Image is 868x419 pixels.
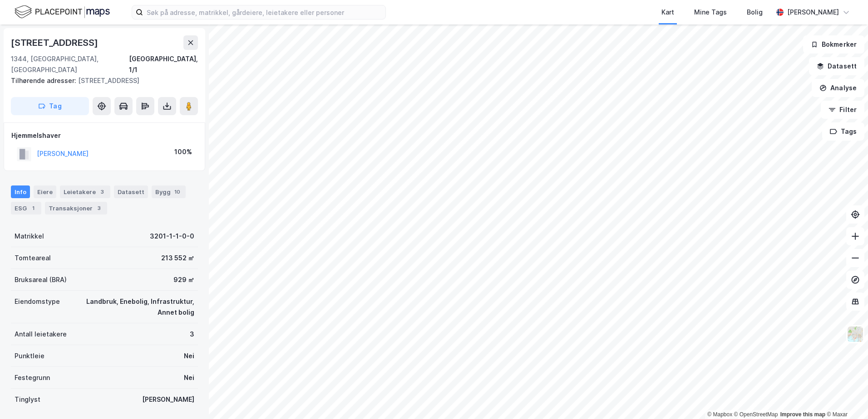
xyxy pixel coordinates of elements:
[787,7,839,18] div: [PERSON_NAME]
[15,231,44,242] div: Matrikkel
[94,204,104,213] div: 3
[11,54,129,75] div: 1344, [GEOGRAPHIC_DATA], [GEOGRAPHIC_DATA]
[98,187,107,196] div: 3
[803,35,864,54] button: Bokmerker
[143,5,385,19] input: Søk på adresse, matrikkel, gårdeiere, leietakere eller personer
[809,57,864,75] button: Datasett
[142,394,194,405] div: [PERSON_NAME]
[707,411,732,418] a: Mapbox
[822,122,864,141] button: Tags
[114,185,148,198] div: Datasett
[60,185,110,198] div: Leietakere
[184,351,194,361] div: Nei
[11,185,30,198] div: Info
[823,375,868,419] iframe: Chat Widget
[34,185,56,198] div: Eiere
[29,204,38,213] div: 1
[11,130,197,141] div: Hjemmelshaver
[821,101,864,119] button: Filter
[11,35,100,50] div: [STREET_ADDRESS]
[823,375,868,419] div: Kontrollprogram for chat
[71,296,194,318] div: Landbruk, Enebolig, Infrastruktur, Annet bolig
[11,202,41,214] div: ESG
[747,7,763,18] div: Bolig
[15,274,67,285] div: Bruksareal (BRA)
[15,4,110,20] img: logo.f888ab2527a4732fd821a326f86c7f29.svg
[11,77,78,84] span: Tilhørende adresser:
[173,274,194,285] div: 929 ㎡
[174,146,192,157] div: 100%
[734,411,778,418] a: OpenStreetMap
[15,296,60,307] div: Eiendomstype
[190,329,194,340] div: 3
[15,394,40,405] div: Tinglyst
[173,187,182,196] div: 10
[15,372,50,383] div: Festegrunn
[150,231,194,242] div: 3201-1-1-0-0
[661,7,674,18] div: Kart
[694,7,727,18] div: Mine Tags
[129,54,198,75] div: [GEOGRAPHIC_DATA], 1/1
[11,97,89,115] button: Tag
[184,372,194,383] div: Nei
[45,202,107,214] div: Transaksjoner
[15,329,67,340] div: Antall leietakere
[152,185,186,198] div: Bygg
[161,253,194,263] div: 213 552 ㎡
[780,411,825,418] a: Improve this map
[812,79,864,97] button: Analyse
[15,253,51,263] div: Tomteareal
[847,326,864,343] img: Z
[15,351,44,361] div: Punktleie
[11,75,191,86] div: [STREET_ADDRESS]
